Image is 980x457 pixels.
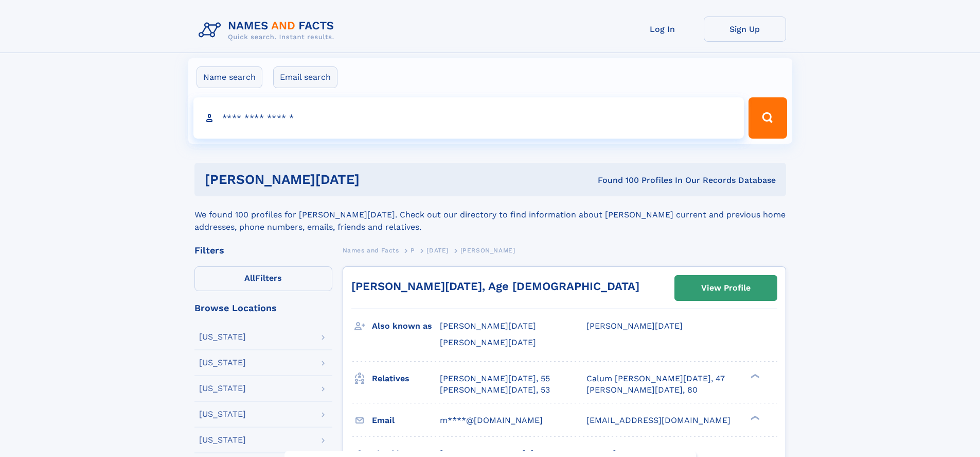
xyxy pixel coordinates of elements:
[244,273,255,283] span: All
[199,384,246,393] div: [US_STATE]
[440,337,536,347] span: [PERSON_NAME][DATE]
[372,412,440,429] h3: Email
[197,66,262,88] label: Name search
[194,303,332,313] div: Browse Locations
[586,384,698,396] a: [PERSON_NAME][DATE], 80
[621,16,704,42] a: Log In
[586,373,725,384] a: Calum [PERSON_NAME][DATE], 47
[199,436,246,444] div: [US_STATE]
[460,247,515,254] span: [PERSON_NAME]
[440,373,550,384] a: [PERSON_NAME][DATE], 55
[205,173,479,186] h1: [PERSON_NAME][DATE]
[351,280,639,293] a: [PERSON_NAME][DATE], Age [DEMOGRAPHIC_DATA]
[586,321,683,331] span: [PERSON_NAME][DATE]
[478,175,776,186] div: Found 100 Profiles In Our Records Database
[426,247,449,254] span: [DATE]
[273,66,337,88] label: Email search
[199,410,246,418] div: [US_STATE]
[701,276,751,300] div: View Profile
[194,16,343,44] img: Logo Names and Facts
[411,247,415,254] span: P
[343,244,399,257] a: Names and Facts
[749,97,787,139] button: Search Button
[199,333,246,341] div: [US_STATE]
[411,244,415,257] a: P
[748,373,760,379] div: ❯
[426,244,449,257] a: [DATE]
[199,359,246,367] div: [US_STATE]
[193,97,744,139] input: search input
[704,16,786,42] a: Sign Up
[372,317,440,335] h3: Also known as
[194,196,786,233] div: We found 100 profiles for [PERSON_NAME][DATE]. Check out our directory to find information about ...
[675,276,777,300] a: View Profile
[586,415,730,425] span: [EMAIL_ADDRESS][DOMAIN_NAME]
[440,321,536,331] span: [PERSON_NAME][DATE]
[440,384,550,396] a: [PERSON_NAME][DATE], 53
[372,370,440,387] h3: Relatives
[748,414,760,421] div: ❯
[194,266,332,291] label: Filters
[194,246,332,255] div: Filters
